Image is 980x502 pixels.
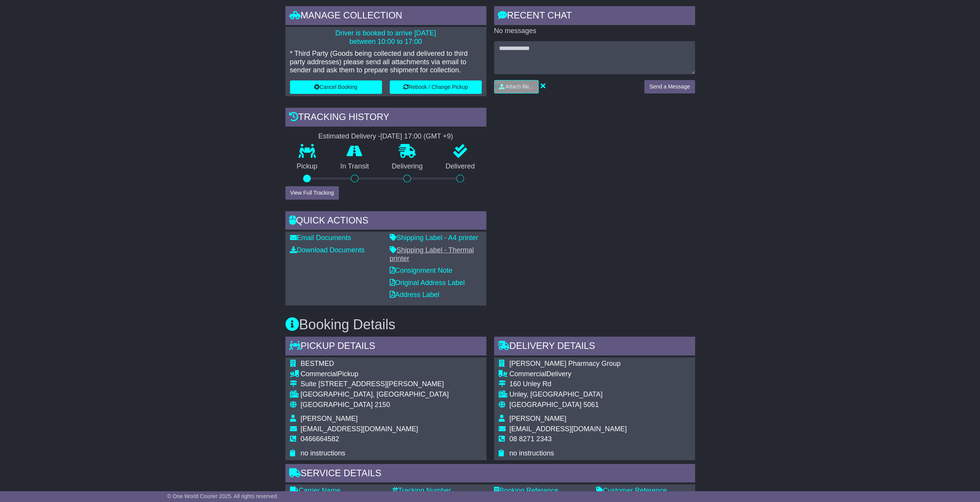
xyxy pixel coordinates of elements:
a: Consignment Note [390,267,452,274]
span: [PERSON_NAME] [301,415,358,422]
div: Delivery [509,370,627,379]
button: View Full Tracking [285,186,339,200]
div: Suite [STREET_ADDRESS][PERSON_NAME] [301,380,449,389]
span: no instructions [509,449,554,457]
p: No messages [494,27,695,35]
button: Send a Message [644,80,695,93]
div: [DATE] 17:00 (GMT +9) [380,132,453,141]
span: [PERSON_NAME] Pharmacy Group [509,360,621,367]
div: Customer Reference [596,487,690,495]
span: [GEOGRAPHIC_DATA] [509,401,581,409]
div: Unley, [GEOGRAPHIC_DATA] [509,390,627,399]
p: Delivering [380,162,434,171]
p: In Transit [329,162,380,171]
div: Pickup Details [285,337,486,357]
div: Pickup [301,370,449,379]
div: Delivery Details [494,337,695,357]
div: Quick Actions [285,211,486,232]
div: Manage collection [285,6,486,27]
a: Download Documents [290,246,365,254]
span: Commercial [301,370,338,378]
span: 0466664582 [301,435,339,443]
p: Pickup [285,162,329,171]
h3: Booking Details [285,317,695,332]
span: [EMAIL_ADDRESS][DOMAIN_NAME] [301,425,418,433]
div: Booking Reference [494,487,588,495]
span: Commercial [509,370,546,378]
span: [PERSON_NAME] [509,415,566,422]
a: Shipping Label - A4 printer [390,234,478,242]
p: Delivered [434,162,486,171]
a: Email Documents [290,234,351,242]
div: 160 Unley Rd [509,380,627,389]
span: 5061 [583,401,599,409]
div: RECENT CHAT [494,6,695,27]
span: no instructions [301,449,345,457]
div: Carrier Name [290,487,384,495]
a: Original Address Label [390,279,465,287]
button: Rebook / Change Pickup [390,80,482,94]
div: Estimated Delivery - [285,132,486,141]
div: Tracking history [285,108,486,128]
span: [EMAIL_ADDRESS][DOMAIN_NAME] [509,425,627,433]
span: BESTMED [301,360,334,367]
span: [GEOGRAPHIC_DATA] [301,401,373,409]
a: Address Label [390,291,439,299]
p: * Third Party (Goods being collected and delivered to third party addresses) please send all atta... [290,50,482,75]
button: Cancel Booking [290,80,382,94]
p: Driver is booked to arrive [DATE] between 10:00 to 17:00 [290,29,482,46]
a: Shipping Label - Thermal printer [390,246,474,262]
div: [GEOGRAPHIC_DATA], [GEOGRAPHIC_DATA] [301,390,449,399]
div: Service Details [285,464,695,485]
div: Tracking Number [392,487,486,495]
span: © One World Courier 2025. All rights reserved. [167,493,278,499]
span: 2150 [375,401,390,409]
span: 08 8271 2343 [509,435,552,443]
